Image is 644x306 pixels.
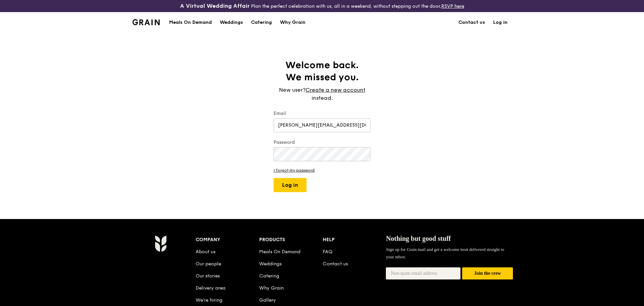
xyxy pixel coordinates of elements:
img: Grain [155,235,166,252]
button: Join the crew [462,267,513,280]
a: Meals On Demand [259,249,300,255]
div: Catering [251,12,272,33]
div: Weddings [220,12,243,33]
a: RSVP here [441,3,464,9]
a: Contact us [323,261,348,267]
span: New user? [279,87,306,93]
div: Company [196,235,259,245]
a: Why Grain [259,285,284,291]
a: About us [196,249,215,255]
span: instead. [312,95,333,101]
label: Password [274,139,370,146]
a: Weddings [259,261,282,267]
h1: Welcome back. We missed you. [274,59,370,83]
span: Nothing but good stuff [386,235,451,242]
a: Create a new account [306,86,365,94]
div: Help [323,235,386,245]
a: Our stories [196,273,220,279]
a: We’re hiring [196,297,223,303]
a: Contact us [454,12,489,33]
a: Weddings [216,12,247,33]
div: Why Grain [280,12,306,33]
img: Grain [132,19,160,25]
div: Meals On Demand [169,12,212,33]
span: Sign up for Grain mail and get a welcome treat delivered straight to your inbox. [386,247,504,259]
a: Catering [259,273,279,279]
a: Gallery [259,297,276,303]
a: GrainGrain [132,12,160,32]
a: Our people [196,261,221,267]
div: Products [259,235,323,245]
a: Catering [247,12,276,33]
h3: A Virtual Wedding Affair [180,3,250,9]
a: FAQ [323,249,332,255]
a: Delivery area [196,285,226,291]
a: Why Grain [276,12,310,33]
a: I forgot my password [274,168,370,173]
label: Email [274,110,370,117]
input: Non-spam email address [386,267,460,279]
a: Log in [489,12,512,33]
button: Log in [274,178,307,192]
div: Plan the perfect celebration with us, all in a weekend, without stepping out the door. [128,3,516,9]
